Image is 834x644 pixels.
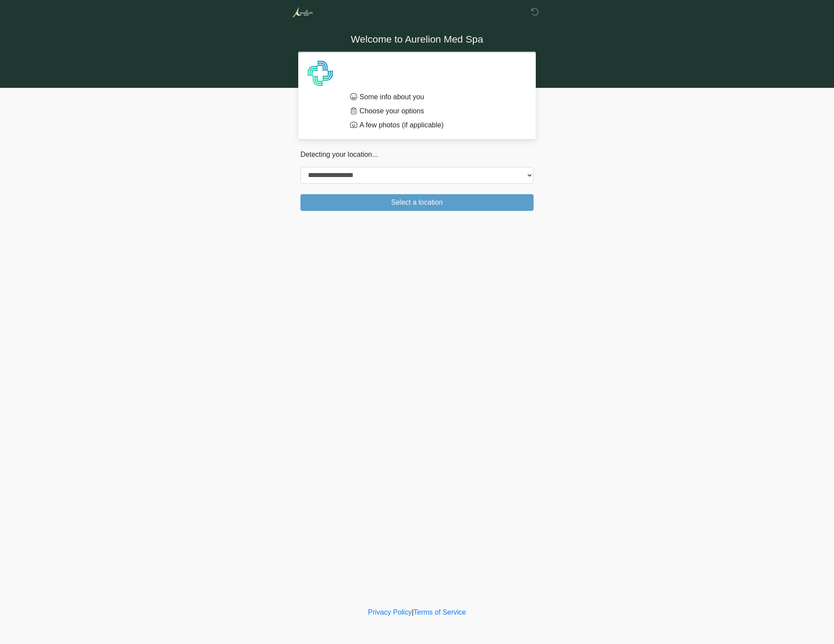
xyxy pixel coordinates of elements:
img: Aurelion Med Spa Logo [292,7,313,18]
li: Some info about you [350,92,520,102]
li: Choose your options [350,106,520,116]
button: Select a location [300,194,534,211]
span: Detecting your location... [300,151,378,158]
h1: Welcome to Aurelion Med Spa [294,32,540,48]
li: A few photos (if applicable) [350,120,520,130]
a: | [412,608,413,616]
a: Privacy Policy [368,608,412,616]
img: Agent Avatar [307,60,333,87]
a: Terms of Service [413,608,466,616]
